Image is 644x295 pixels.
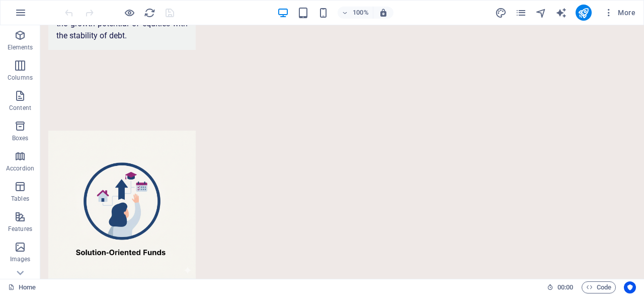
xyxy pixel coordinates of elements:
[565,283,566,291] span: :
[353,7,369,19] h6: 100%
[379,8,388,17] i: On resize automatically adjust zoom level to fit chosen device.
[143,7,155,19] button: reload
[578,7,589,19] i: Publish
[582,281,616,293] button: Code
[586,281,611,293] span: Code
[123,7,135,19] button: Click here to leave preview mode and continue editing
[9,104,31,112] p: Content
[10,255,31,263] p: Images
[624,281,636,293] button: Usercentrics
[555,7,567,19] i: AI Writer
[8,43,33,51] p: Elements
[495,7,507,19] i: Design (Ctrl+Alt+Y)
[557,281,573,293] span: 00 00
[604,8,635,18] span: More
[8,225,32,233] p: Features
[6,164,34,172] p: Accordion
[8,281,36,293] a: Click to cancel selection. Double-click to open Pages
[144,7,155,19] i: Reload page
[600,5,639,21] button: More
[11,195,29,203] p: Tables
[576,5,592,21] button: publish
[547,281,574,293] h6: Session time
[555,7,568,19] button: text_generator
[535,7,547,19] button: navigator
[338,7,373,19] button: 100%
[515,7,527,19] i: Pages (Ctrl+Alt+S)
[515,7,527,19] button: pages
[12,134,29,142] p: Boxes
[8,74,33,82] p: Columns
[535,7,547,19] i: Navigator
[495,7,507,19] button: design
